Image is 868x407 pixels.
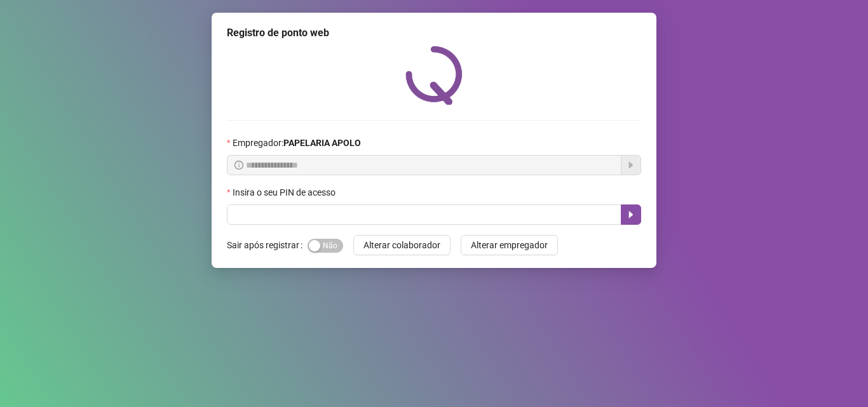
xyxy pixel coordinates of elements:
button: Alterar colaborador [353,235,451,255]
strong: PAPELARIA APOLO [283,138,361,148]
label: Sair após registrar [227,235,308,255]
span: Alterar empregador [471,238,548,252]
span: caret-right [626,210,636,220]
button: Alterar empregador [461,235,558,255]
span: info-circle [234,161,243,170]
label: Insira o seu PIN de acesso [227,185,344,199]
span: Alterar colaborador [363,238,440,252]
div: Registro de ponto web [227,25,641,41]
span: Empregador : [233,136,361,150]
img: QRPoint [405,46,463,105]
